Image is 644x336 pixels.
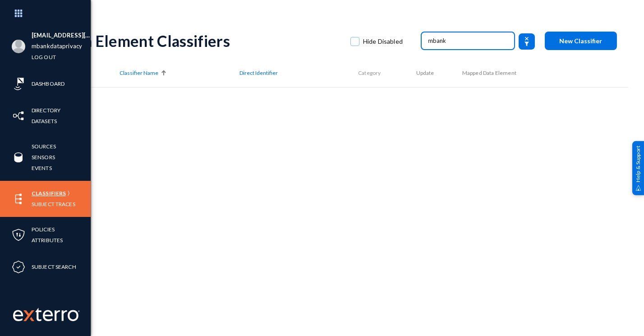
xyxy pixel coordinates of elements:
a: Sensors [32,152,55,162]
img: icon-risk-sonar.svg [12,77,25,91]
img: help_support.svg [635,185,641,191]
li: [EMAIL_ADDRESS][DOMAIN_NAME] [32,30,91,41]
div: Data Element Classifiers [60,32,341,50]
a: Subject Search [32,262,76,272]
a: mbankdataprivacy [32,41,82,51]
a: Directory [32,105,60,115]
a: Subject Traces [32,199,75,209]
a: Attributes [32,235,63,245]
a: Datasets [32,116,57,126]
img: exterro-work-mark.svg [13,308,80,321]
span: Direct Identifier [239,69,278,77]
img: icon-elements.svg [12,192,25,206]
button: New Classifier [545,32,617,50]
span: Classifier Name [120,69,158,77]
img: icon-inventory.svg [12,109,25,123]
div: Help & Support [632,141,644,195]
a: Classifiers [32,188,66,198]
span: Hide Disabled [363,35,403,48]
img: icon-compliance.svg [12,260,25,274]
a: Log out [32,52,56,62]
div: Classifier Name [120,69,239,77]
th: Mapped Data Element [462,59,628,87]
div: Direct Identifier [239,69,358,77]
img: app launcher [5,4,32,23]
input: Filter on keywords [428,34,508,47]
a: Sources [32,141,56,152]
img: exterro-logo.svg [23,310,34,321]
img: icon-policies.svg [12,228,25,242]
span: New Classifier [560,37,603,45]
th: Update [416,59,462,87]
img: blank-profile-picture.png [12,40,25,53]
a: Events [32,163,52,173]
img: icon-sources.svg [12,151,25,164]
span: Category [358,69,381,76]
a: Policies [32,224,55,235]
a: Dashboard [32,78,64,89]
